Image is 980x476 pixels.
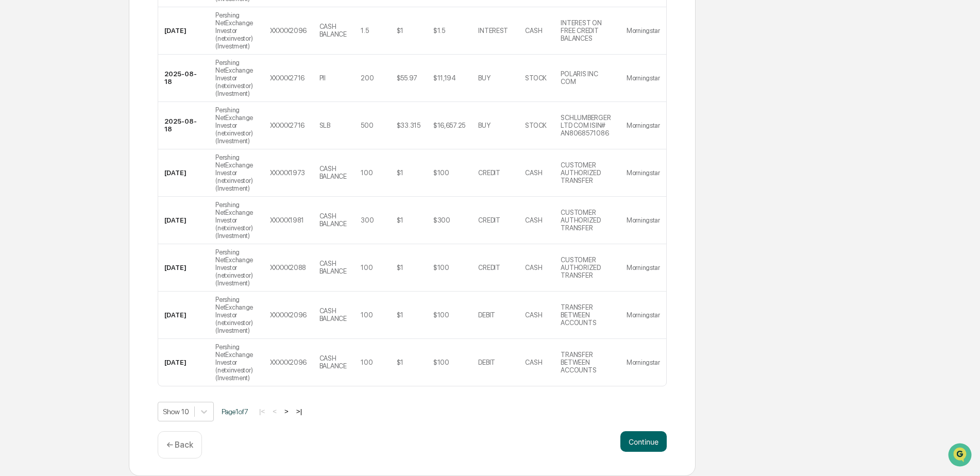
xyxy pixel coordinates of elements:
[361,169,373,177] div: 100
[269,407,280,416] button: <
[478,122,490,129] div: BUY
[256,407,268,416] button: |<
[215,296,257,334] div: Pershing NetExchange Investor (netxinvestor) (Investment)
[620,197,666,244] td: Morningstar
[620,149,666,197] td: Morningstar
[319,212,349,228] div: CASH BALANCE
[319,74,326,82] div: PII
[397,122,420,129] div: $33.315
[158,55,209,102] td: 2025-08-18
[264,102,313,149] td: XXXXX2716
[215,11,257,50] div: Pershing NetExchange Investor (netxinvestor) (Investment)
[319,122,330,129] div: SLB
[10,131,19,139] div: 🖐️
[158,339,209,386] td: [DATE]
[319,165,349,180] div: CASH BALANCE
[561,256,614,279] div: CUSTOMER AUTHORIZED TRANSFER
[397,359,403,366] div: $1
[215,106,257,145] div: Pershing NetExchange Investor (netxinvestor) (Investment)
[264,55,313,102] td: XXXXX2716
[620,55,666,102] td: Morningstar
[433,216,450,224] div: $300
[525,27,542,35] div: CASH
[620,7,666,55] td: Morningstar
[561,209,614,232] div: CUSTOMER AUTHORIZED TRANSFER
[215,154,257,192] div: Pershing NetExchange Investor (netxinvestor) (Investment)
[478,74,490,82] div: BUY
[478,359,495,366] div: DEBIT
[175,82,188,94] button: Start new chat
[620,339,666,386] td: Morningstar
[361,74,374,82] div: 200
[433,169,449,177] div: $100
[433,74,456,82] div: $11,194
[478,264,500,271] div: CREDIT
[73,174,125,182] a: Powered byPylon
[478,27,508,35] div: INTEREST
[264,7,313,55] td: XXXXX2096
[75,131,83,139] div: 🗄️
[264,244,313,292] td: XXXXX2088
[21,149,65,160] span: Data Lookup
[525,359,542,366] div: CASH
[10,79,29,97] img: 1746055101610-c473b297-6a78-478c-a979-82029cc54cd1
[525,264,542,271] div: CASH
[264,197,313,244] td: XXXXX1981
[433,264,449,271] div: $100
[6,145,69,164] a: 🔎Data Lookup
[319,307,349,322] div: CASH BALANCE
[433,27,445,35] div: $1.5
[103,175,125,182] span: Pylon
[158,244,209,292] td: [DATE]
[361,27,368,35] div: 1.5
[222,407,248,416] span: Page 1 of 7
[433,359,449,366] div: $100
[361,359,373,366] div: 100
[361,216,374,224] div: 300
[397,27,403,35] div: $1
[6,126,71,144] a: 🖐️Preclearance
[561,303,614,327] div: TRANSFER BETWEEN ACCOUNTS
[478,216,500,224] div: CREDIT
[158,7,209,55] td: [DATE]
[525,311,542,319] div: CASH
[561,19,614,42] div: INTEREST ON FREE CREDIT BALANCES
[71,126,132,144] a: 🗄️Attestations
[35,89,130,97] div: We're available if you need us!
[561,351,614,374] div: TRANSFER BETWEEN ACCOUNTS
[525,122,547,129] div: STOCK
[361,311,373,319] div: 100
[433,122,465,129] div: $16,657.25
[620,102,666,149] td: Morningstar
[561,70,614,86] div: POLARIS INC COM
[21,130,66,140] span: Preclearance
[478,311,495,319] div: DEBIT
[10,150,19,159] div: 🔎
[397,74,417,82] div: $55.97
[264,149,313,197] td: XXXXX1973
[166,440,193,450] p: ← Back
[10,22,188,38] p: How can we help?
[361,264,373,271] div: 100
[433,311,449,319] div: $100
[561,161,614,184] div: CUSTOMER AUTHORIZED TRANSFER
[158,102,209,149] td: 2025-08-18
[281,407,292,416] button: >
[478,169,500,177] div: CREDIT
[264,292,313,339] td: XXXXX2096
[525,74,547,82] div: STOCK
[397,169,403,177] div: $1
[620,431,667,452] button: Continue
[293,407,305,416] button: >|
[525,216,542,224] div: CASH
[361,122,373,129] div: 500
[158,197,209,244] td: [DATE]
[215,201,257,240] div: Pershing NetExchange Investor (netxinvestor) (Investment)
[319,23,349,38] div: CASH BALANCE
[35,79,169,89] div: Start new chat
[620,244,666,292] td: Morningstar
[947,442,975,470] iframe: Open customer support
[525,169,542,177] div: CASH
